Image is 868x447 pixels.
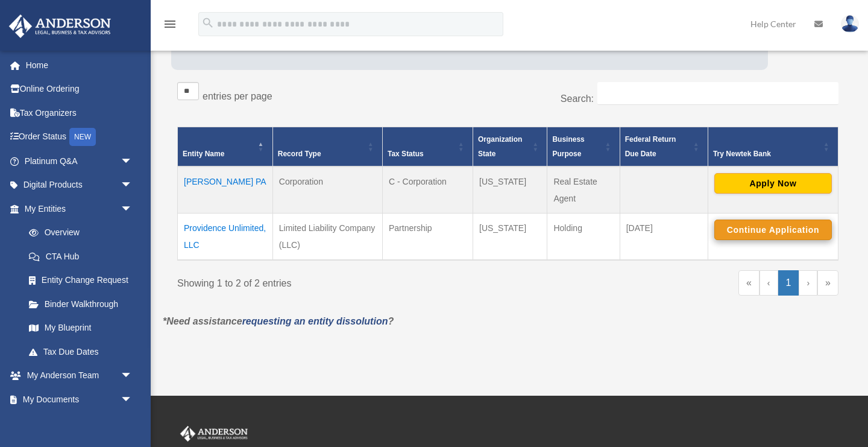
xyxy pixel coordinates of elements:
[473,127,547,166] th: Organization State: Activate to sort
[799,270,817,296] a: Next
[8,149,151,173] a: Platinum Q&Aarrow_drop_down
[121,173,145,198] span: arrow_drop_down
[620,127,708,166] th: Federal Return Due Date: Activate to sort
[708,127,838,166] th: Try Newtek Bank : Activate to sort
[121,149,145,174] span: arrow_drop_down
[178,166,273,214] td: [PERSON_NAME] PA
[242,316,388,326] a: requesting an entity dissolution
[778,270,799,296] a: 1
[478,135,522,158] span: Organization State
[17,340,145,364] a: Tax Due Dates
[8,77,151,101] a: Online Ordering
[121,364,145,388] span: arrow_drop_down
[620,213,708,260] td: [DATE]
[8,197,145,221] a: My Entitiesarrow_drop_down
[163,17,177,31] i: menu
[5,14,115,38] img: Anderson Advisors Platinum Portal
[121,387,145,412] span: arrow_drop_down
[17,292,145,316] a: Binder Walkthrough
[552,135,584,158] span: Business Purpose
[203,91,272,101] label: entries per page
[17,221,139,245] a: Overview
[817,270,838,296] a: Last
[383,127,473,166] th: Tax Status: Activate to sort
[17,316,145,340] a: My Blueprint
[17,244,145,268] a: CTA Hub
[163,21,177,31] a: menu
[8,387,151,411] a: My Documentsarrow_drop_down
[69,128,96,146] div: NEW
[8,125,151,150] a: Order StatusNEW
[547,127,620,166] th: Business Purpose: Activate to sort
[759,270,778,296] a: Previous
[121,197,145,221] span: arrow_drop_down
[561,94,594,104] label: Search:
[8,53,151,77] a: Home
[841,15,859,33] img: User Pic
[388,150,424,158] span: Tax Status
[201,16,215,30] i: search
[383,166,473,214] td: C - Corporation
[278,150,321,158] span: Record Type
[625,135,676,158] span: Federal Return Due Date
[473,213,547,260] td: [US_STATE]
[713,147,820,161] div: Try Newtek Bank
[738,270,759,296] a: First
[163,316,394,326] em: *Need assistance ?
[547,213,620,260] td: Holding
[714,220,832,240] button: Continue Application
[473,166,547,214] td: [US_STATE]
[547,166,620,214] td: Real Estate Agent
[178,127,273,166] th: Entity Name: Activate to invert sorting
[178,213,273,260] td: Providence Unlimited, LLC
[177,270,499,292] div: Showing 1 to 2 of 2 entries
[8,173,151,197] a: Digital Productsarrow_drop_down
[272,213,382,260] td: Limited Liability Company (LLC)
[178,426,250,442] img: Anderson Advisors Platinum Portal
[714,173,832,194] button: Apply Now
[383,213,473,260] td: Partnership
[272,127,382,166] th: Record Type: Activate to sort
[17,268,145,293] a: Entity Change Request
[8,364,151,388] a: My Anderson Teamarrow_drop_down
[183,150,224,158] span: Entity Name
[272,166,382,214] td: Corporation
[8,101,151,125] a: Tax Organizers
